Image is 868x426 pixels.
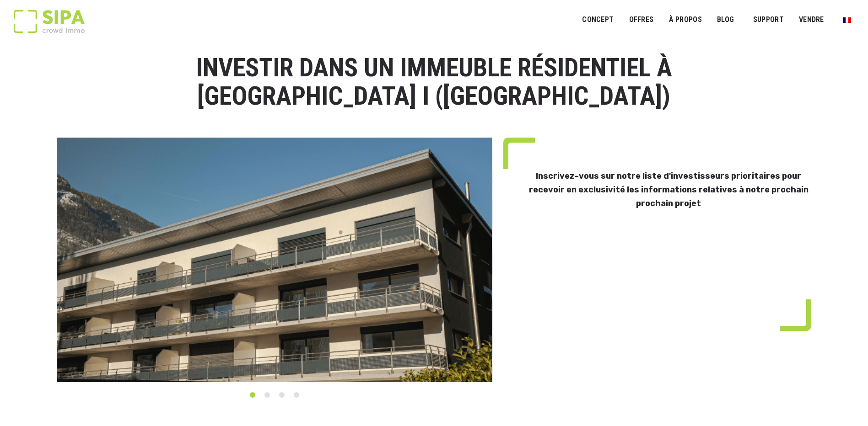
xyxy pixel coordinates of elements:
[248,390,257,399] button: 1
[747,10,790,30] a: SUPPORT
[576,10,620,30] a: Concept
[582,8,854,31] nav: Menu principal
[793,10,830,30] a: VENDRE
[277,390,286,399] button: 3
[292,390,301,399] button: 4
[711,10,740,30] a: Blog
[843,17,851,23] img: Français
[503,138,535,169] img: top-left-green
[263,390,272,399] button: 2
[14,10,85,33] img: Logo
[663,10,708,30] a: À PROPOS
[526,169,811,210] h3: Inscrivez-vous sur notre liste d'investisseurs prioritaires pour recevoir en exclusivité les info...
[57,138,492,382] img: Dorenaz
[525,242,790,311] iframe: Form 1
[623,10,659,30] a: OFFRES
[837,11,857,28] a: Passer à
[144,54,724,110] h1: Investir dans un immeuble résidentiel à [GEOGRAPHIC_DATA] I ([GEOGRAPHIC_DATA])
